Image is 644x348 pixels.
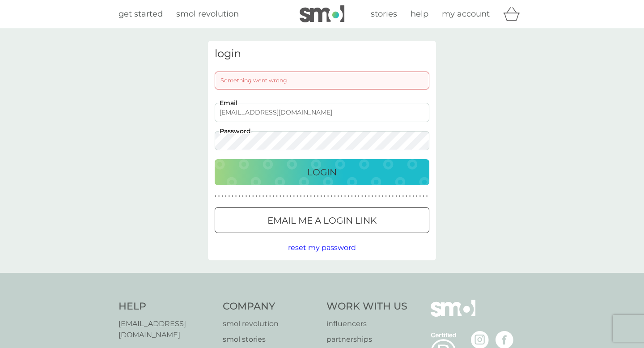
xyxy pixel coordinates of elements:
p: ● [324,194,326,199]
p: ● [416,194,418,199]
p: ● [290,194,292,199]
a: influencers [326,318,407,330]
p: ● [412,194,414,199]
p: ● [300,194,302,199]
p: ● [269,194,271,199]
p: ● [242,194,244,199]
p: ● [334,194,336,199]
p: ● [273,194,275,199]
p: ● [361,194,363,199]
p: ● [338,194,339,199]
p: ● [375,194,377,199]
p: ● [341,194,343,199]
p: ● [368,194,370,199]
p: ● [402,194,404,199]
p: ● [347,194,349,199]
p: ● [358,194,360,199]
p: ● [385,194,387,199]
p: ● [232,194,233,199]
p: Login [307,165,337,179]
p: ● [225,194,227,199]
p: ● [249,194,250,199]
p: ● [276,194,278,199]
h4: Work With Us [326,300,407,314]
p: ● [355,194,356,199]
p: ● [256,194,258,199]
div: Something went wrong. [215,72,429,89]
p: ● [317,194,319,199]
p: ● [314,194,315,199]
p: ● [365,194,367,199]
p: ● [423,194,424,199]
p: ● [263,194,264,199]
p: ● [235,194,237,199]
p: ● [310,194,312,199]
p: ● [259,194,261,199]
p: ● [409,194,411,199]
p: Email me a login link [267,213,377,228]
p: ● [283,194,285,199]
span: help [411,9,428,19]
p: ● [238,194,240,199]
p: ● [252,194,254,199]
p: ● [399,194,401,199]
p: ● [382,194,384,199]
p: ● [327,194,329,199]
h3: login [215,47,429,60]
p: ● [351,194,353,199]
span: stories [371,9,397,19]
a: my account [442,8,490,21]
p: ● [344,194,346,199]
a: smol stories [223,334,318,345]
p: ● [297,194,298,199]
p: ● [395,194,397,199]
p: ● [215,194,216,199]
button: reset my password [288,242,356,254]
a: help [411,8,428,21]
p: ● [320,194,322,199]
p: ● [378,194,380,199]
p: ● [266,194,267,199]
div: basket [503,5,525,23]
p: ● [303,194,305,199]
p: ● [293,194,295,199]
a: smol revolution [176,8,239,21]
a: stories [371,8,397,21]
p: ● [330,194,332,199]
p: ● [286,194,288,199]
p: ● [426,194,428,199]
p: ● [392,194,394,199]
p: ● [229,194,230,199]
button: Login [215,159,429,185]
img: smol [300,5,344,22]
h4: Help [119,300,214,314]
p: ● [406,194,407,199]
span: my account [442,9,490,19]
h4: Company [223,300,318,314]
p: ● [218,194,220,199]
span: reset my password [288,243,356,252]
a: get started [119,8,163,21]
p: ● [372,194,373,199]
span: smol revolution [176,9,239,19]
p: ● [419,194,421,199]
p: ● [307,194,309,199]
p: ● [221,194,223,199]
p: ● [280,194,281,199]
button: Email me a login link [215,207,429,233]
a: smol revolution [223,318,318,330]
a: partnerships [326,334,407,345]
p: ● [246,194,247,199]
img: smol [431,300,475,330]
span: get started [119,9,163,19]
p: ● [389,194,390,199]
a: [EMAIL_ADDRESS][DOMAIN_NAME] [119,318,214,341]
